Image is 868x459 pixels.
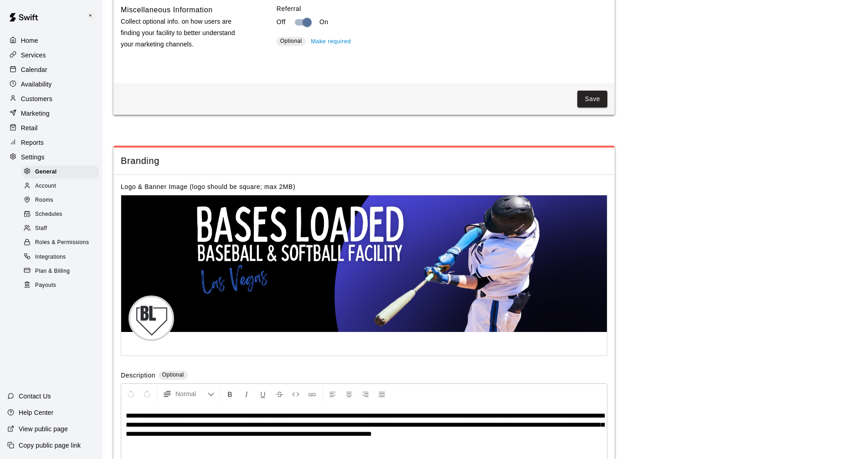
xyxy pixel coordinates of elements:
label: Logo & Banner Image (logo should be square; max 2MB) [121,183,295,190]
button: Make required [308,35,353,49]
a: Reports [7,136,95,149]
div: Payouts [22,279,99,292]
button: Formatting Options [159,386,218,402]
a: Retail [7,121,95,135]
p: Home [21,36,38,45]
p: View public page [19,424,68,433]
div: Staff [22,222,99,235]
div: General [22,166,99,178]
a: Schedules [22,208,103,222]
a: Account [22,179,103,193]
a: Services [7,48,95,62]
p: Copy public page link [19,441,81,450]
a: Staff [22,222,103,236]
a: Calendar [7,63,95,76]
span: Payouts [35,281,56,290]
a: General [22,165,103,179]
span: Rooms [35,196,53,205]
span: Roles & Permissions [35,238,89,247]
p: Collect optional info. on how users are finding your facility to better understand your marketing... [121,16,247,51]
a: Settings [7,150,95,164]
a: Customers [7,92,95,106]
a: Availability [7,77,95,91]
button: Undo [123,386,139,402]
h6: Miscellaneous Information [121,4,213,16]
div: Plan & Billing [22,265,99,278]
button: Justify Align [374,386,390,402]
span: Optional [280,38,302,44]
span: Integrations [35,253,66,262]
p: Availability [21,80,52,89]
div: Rooms [22,194,99,207]
p: Contact Us [19,392,51,401]
span: Optional [162,372,184,378]
p: Help Center [19,408,53,417]
button: Right Align [358,386,373,402]
a: Rooms [22,194,103,208]
span: General [35,168,57,177]
div: Integrations [22,251,99,264]
label: Description [121,371,155,381]
span: Plan & Billing [35,267,70,276]
button: Save [577,91,607,107]
button: Redo [139,386,155,402]
span: Branding [121,155,607,167]
a: Roles & Permissions [22,236,103,250]
span: Account [35,182,56,191]
button: Format Strikethrough [272,386,287,402]
p: Marketing [21,109,50,118]
span: Schedules [35,210,62,219]
div: Keith Brooks [83,7,103,25]
p: Off [277,17,286,27]
p: Reports [21,138,44,147]
a: Home [7,34,95,47]
button: Insert Link [304,386,320,402]
a: Plan & Billing [22,264,103,278]
div: Schedules [22,208,99,221]
a: Payouts [22,278,103,292]
button: Format Italics [239,386,254,402]
span: Staff [35,224,47,233]
p: Settings [21,153,45,162]
a: Integrations [22,250,103,264]
button: Format Underline [255,386,271,402]
a: Marketing [7,107,95,120]
button: Format Bold [222,386,238,402]
p: On [319,17,329,27]
button: Insert Code [288,386,303,402]
span: Normal [175,389,207,398]
button: Left Align [325,386,340,402]
button: Center Align [341,386,357,402]
p: Services [21,51,46,60]
img: Keith Brooks [85,11,96,22]
label: Referral [277,4,607,13]
p: Calendar [21,65,47,74]
p: Customers [21,94,52,103]
p: Retail [21,123,38,133]
div: Roles & Permissions [22,236,99,249]
div: Account [22,180,99,193]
